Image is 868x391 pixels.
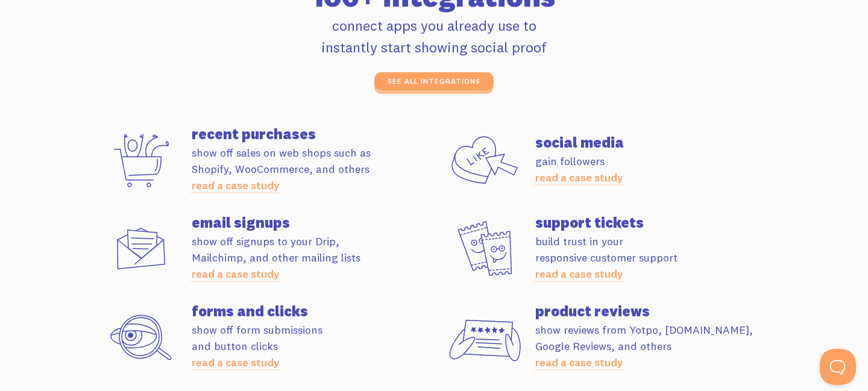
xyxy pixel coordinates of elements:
[192,145,434,193] p: show off sales on web shops such as Shopify, WooCommerce, and others
[535,267,623,281] a: read a case study
[192,127,434,141] h4: recent purchases
[535,170,623,184] a: read a case study
[535,233,778,282] p: build trust in your responsive customer support
[98,14,770,58] p: connect apps you already use to instantly start showing social proof
[535,215,778,230] h4: support tickets
[192,322,434,371] p: show off form submissions and button clicks
[192,215,434,230] h4: email signups
[192,233,434,282] p: show off signups to your Drip, Mailchimp, and other mailing lists
[192,267,280,281] a: read a case study
[535,304,778,318] h4: product reviews
[374,72,494,90] a: see all integrations
[535,153,778,186] p: gain followers
[192,178,280,192] a: read a case study
[535,322,778,371] p: show reviews from Yotpo, [DOMAIN_NAME], Google Reviews, and others
[192,355,280,369] a: read a case study
[192,304,434,318] h4: forms and clicks
[820,349,856,385] iframe: Help Scout Beacon - Open
[535,135,778,149] h4: social media
[535,355,623,369] a: read a case study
